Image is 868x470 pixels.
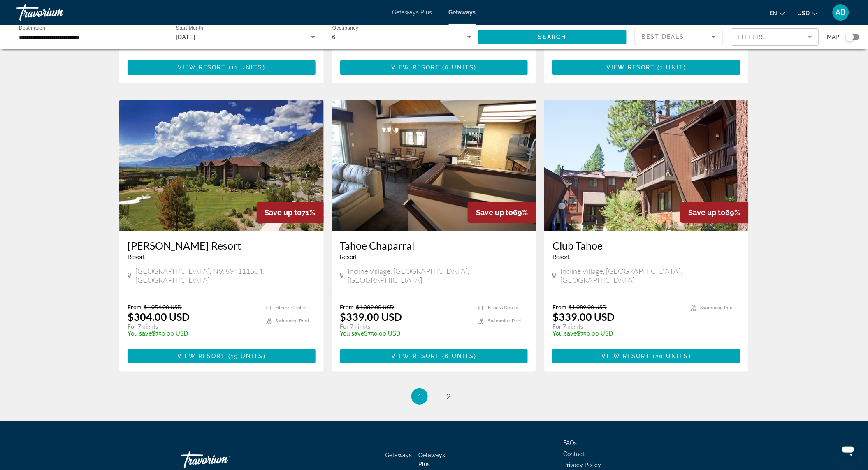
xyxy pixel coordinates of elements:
span: $1,054.00 USD [144,303,182,310]
a: Club Tahoe [552,239,740,252]
span: 20 units [655,353,689,359]
mat-select: Sort by [642,32,716,42]
span: Incline Village, [GEOGRAPHIC_DATA], [GEOGRAPHIC_DATA] [348,266,528,285]
span: You save [128,330,152,337]
span: 1 [418,392,422,401]
button: View Resort(15 units) [128,349,316,363]
a: Travorium [16,2,99,23]
span: Save up to [689,208,726,217]
div: 69% [468,202,536,223]
div: 71% [257,202,324,223]
span: ( ) [226,64,265,71]
p: For 7 nights [128,323,258,330]
button: Change language [770,7,785,19]
span: ( ) [650,353,691,359]
button: Search [478,30,627,44]
span: en [770,10,777,16]
span: View Resort [391,64,440,71]
button: View Resort(6 units) [340,349,528,363]
p: $304.00 USD [128,310,190,323]
span: $1,089.00 USD [356,303,395,310]
span: From [552,303,566,310]
span: You save [552,330,577,337]
button: View Resort(1 unit) [552,60,740,75]
p: For 7 nights [340,323,470,330]
a: FAQs [564,440,577,446]
span: Getaways [385,452,412,458]
span: 6 units [445,64,474,71]
button: Change currency [798,7,818,19]
p: $750.00 USD [552,330,682,337]
button: View Resort(20 units) [552,349,740,363]
span: $1,089.00 USD [569,303,607,310]
span: 6 [332,34,336,40]
span: Save up to [476,208,513,217]
span: Swimming Pool [701,305,734,310]
span: 6 units [445,353,474,359]
p: $339.00 USD [552,310,615,323]
span: Occupancy [332,25,358,31]
span: 11 units [231,64,263,71]
span: AB [836,8,846,16]
p: $750.00 USD [340,330,470,337]
span: Resort [552,254,570,260]
div: 69% [680,202,749,223]
span: Resort [128,254,145,260]
span: You save [340,330,364,337]
p: $339.00 USD [340,310,402,323]
span: From [128,303,142,310]
img: ii_wal1.jpg [119,100,324,231]
span: [GEOGRAPHIC_DATA], NV, 894111504, [GEOGRAPHIC_DATA] [135,266,316,285]
a: Tahoe Chaparral [340,239,528,252]
a: Contact [564,451,585,457]
span: Start Month [176,25,203,31]
span: Fitness Center [488,305,519,310]
span: View Resort [602,353,650,359]
button: Filter [731,28,819,46]
span: ( ) [655,64,687,71]
a: Privacy Policy [564,462,601,468]
span: ( ) [440,64,477,71]
span: View Resort [391,353,440,359]
span: 2 [446,392,450,401]
p: For 7 nights [552,323,682,330]
span: Incline Village, [GEOGRAPHIC_DATA], [GEOGRAPHIC_DATA] [560,266,740,285]
span: ( ) [226,353,266,359]
span: View Resort [607,64,655,71]
span: Swimming Pool [276,318,309,324]
span: Swimming Pool [488,318,522,324]
a: [PERSON_NAME] Resort [128,239,316,252]
img: 0193E01L.jpg [544,100,749,231]
img: 0200I01L.jpg [332,100,536,231]
a: Getaways Plus [392,9,432,16]
a: Getaways [449,9,476,16]
nav: Pagination [119,388,749,405]
span: Save up to [265,208,302,217]
span: [DATE] [176,34,195,40]
span: Search [538,34,566,40]
button: View Resort(6 units) [340,60,528,75]
a: Getaways Plus [419,452,446,468]
span: View Resort [178,64,226,71]
p: $750.00 USD [128,330,258,337]
span: Resort [340,254,357,260]
span: ( ) [440,353,477,359]
span: Fitness Center [276,305,306,310]
button: View Resort(11 units) [128,60,316,75]
span: 1 unit [660,64,684,71]
span: Destination [19,25,45,30]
